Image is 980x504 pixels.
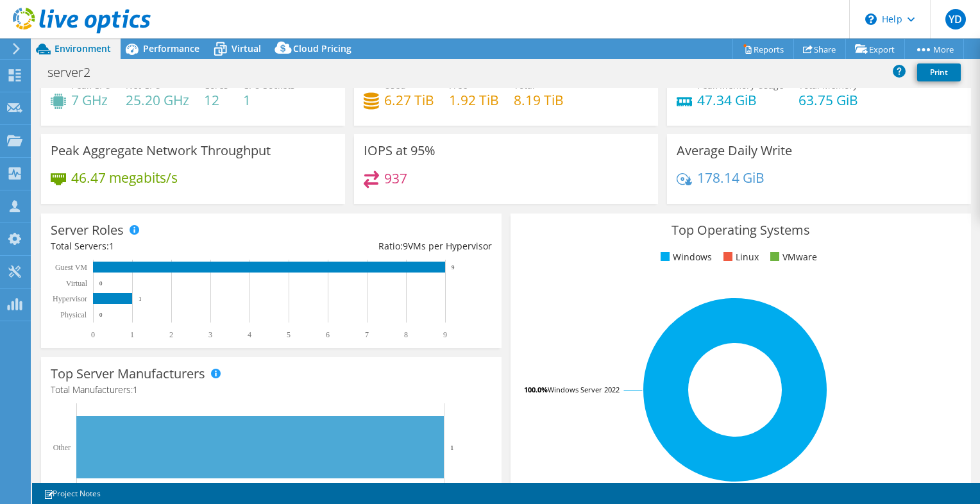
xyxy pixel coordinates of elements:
span: 1 [109,240,114,252]
span: YD [945,9,966,29]
text: 1 [130,330,134,339]
h4: 7 GHz [71,93,111,107]
li: VMware [767,250,817,264]
a: Export [845,39,905,59]
div: Total Servers: [51,239,271,253]
text: 8 [404,330,408,339]
text: 9 [452,264,455,271]
text: 0 [99,312,103,318]
h3: Peak Aggregate Network Throughput [51,144,271,158]
a: Project Notes [35,485,110,501]
a: Reports [732,39,794,59]
tspan: Windows Server 2022 [548,385,620,394]
h3: Server Roles [51,223,124,237]
h3: Average Daily Write [677,144,792,158]
h4: Total Manufacturers: [51,383,492,397]
h4: 63.75 GiB [798,93,858,107]
tspan: 100.0% [524,385,548,394]
text: 7 [365,330,369,339]
a: More [904,39,964,59]
h4: 1 [243,93,295,107]
li: Windows [657,250,712,264]
span: Performance [143,42,199,55]
text: 5 [287,330,291,339]
h4: 46.47 megabits/s [71,171,178,185]
text: Hypervisor [53,294,87,303]
span: 9 [403,240,408,252]
span: Environment [55,42,111,55]
text: Guest VM [55,263,87,272]
span: 1 [133,383,138,396]
span: Virtual [232,42,261,55]
text: 2 [169,330,173,339]
h4: 1.92 TiB [449,93,499,107]
h4: 937 [384,171,407,185]
h1: server2 [42,65,110,80]
h4: 178.14 GiB [697,171,765,185]
h3: Top Server Manufacturers [51,367,205,381]
text: 6 [326,330,330,339]
h4: 8.19 TiB [514,93,564,107]
h3: Top Operating Systems [520,223,961,237]
li: Linux [720,250,759,264]
div: Ratio: VMs per Hypervisor [271,239,492,253]
text: 9 [443,330,447,339]
span: Cloud Pricing [293,42,351,55]
svg: \n [865,13,877,25]
text: Virtual [66,279,88,288]
text: 4 [248,330,251,339]
h4: 6.27 TiB [384,93,434,107]
text: 0 [99,280,103,287]
h4: 47.34 GiB [697,93,784,107]
h4: 12 [204,93,228,107]
text: 0 [91,330,95,339]
text: Other [53,443,71,452]
h3: IOPS at 95% [364,144,435,158]
text: 1 [450,444,454,451]
text: 3 [208,330,212,339]
h4: 25.20 GHz [126,93,189,107]
a: Print [917,63,961,81]
text: Physical [60,310,87,319]
a: Share [793,39,846,59]
text: 1 [139,296,142,302]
